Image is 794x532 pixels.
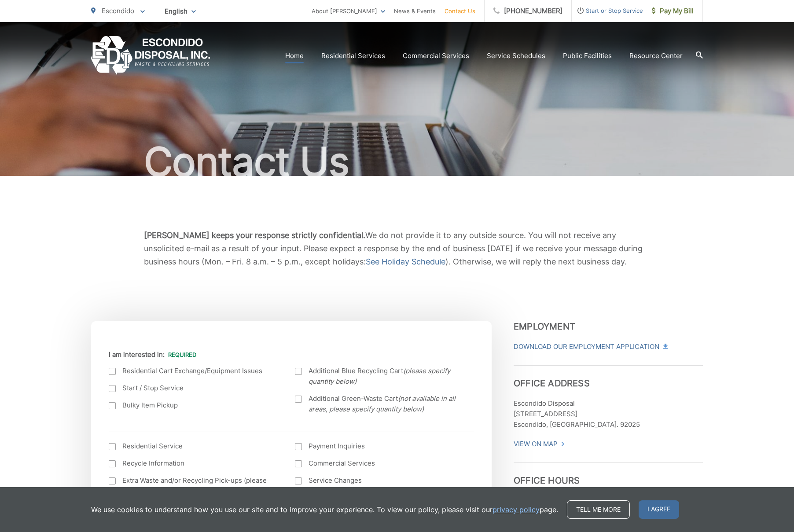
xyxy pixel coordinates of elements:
span: We do not provide it to any outside source. You will not receive any unsolicited e-mail as a resu... [144,231,643,266]
a: Public Facilities [563,51,612,61]
label: Commercial Services [295,458,463,469]
span: Additional Green-Waste Cart [309,393,463,415]
b: [PERSON_NAME] keeps your response strictly confidential. [144,231,365,240]
p: Escondido Disposal [STREET_ADDRESS] Escondido, [GEOGRAPHIC_DATA]. 92025 [514,398,703,430]
a: View On Map [514,439,565,449]
a: Commercial Services [403,51,469,61]
h3: Office Address [514,365,703,389]
a: News & Events [394,6,436,16]
a: Download Our Employment Application [514,341,667,352]
label: Extra Waste and/or Recycling Pick-ups (please specify below) [109,475,277,496]
span: Additional Blue Recycling Cart [309,366,463,387]
p: We use cookies to understand how you use our site and to improve your experience. To view our pol... [91,504,558,515]
a: Home [285,51,304,61]
label: Residential Cart Exchange/Equipment Issues [109,366,277,376]
span: Escondido [102,7,134,15]
a: See Holiday Schedule [366,255,445,268]
span: English [158,4,202,19]
h3: Office Hours [514,462,703,486]
label: Recycle Information [109,458,277,469]
label: I am interested in: [109,351,196,359]
a: Service Schedules [487,51,545,61]
label: Residential Service [109,441,277,451]
span: Pay My Bill [652,6,694,16]
label: Payment Inquiries [295,441,463,451]
h1: Contact Us [91,140,703,184]
label: Bulky Item Pickup [109,400,277,411]
a: privacy policy [493,504,540,515]
a: About [PERSON_NAME] [312,6,385,16]
a: Resource Center [629,51,683,61]
em: (please specify quantity below) [309,367,450,385]
h3: Employment [514,321,703,332]
a: Tell me more [567,500,630,519]
a: Contact Us [445,6,475,16]
label: Service Changes [295,475,463,486]
a: Residential Services [321,51,385,61]
em: (not available in all areas, please specify quantity below) [309,394,456,413]
a: EDCD logo. Return to the homepage. [91,36,210,75]
label: Start / Stop Service [109,383,277,393]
